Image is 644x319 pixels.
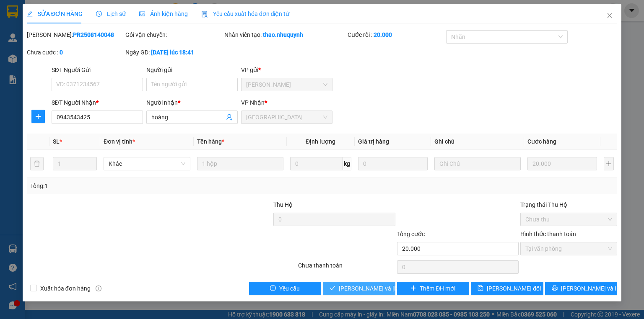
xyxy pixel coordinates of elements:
[73,31,114,38] b: PR2508140048
[323,282,395,295] button: check[PERSON_NAME] và [PERSON_NAME] hàng
[27,30,124,39] div: [PERSON_NAME]:
[109,157,185,170] span: Khác
[598,4,621,28] button: Close
[246,111,327,123] span: Sài Gòn
[146,98,238,107] div: Người nhận
[330,285,335,292] span: check
[52,65,143,75] div: SĐT Người Gửi
[343,157,351,170] span: kg
[30,157,44,170] button: delete
[37,284,94,293] span: Xuất hóa đơn hàng
[527,138,556,145] span: Cước hàng
[487,284,541,293] span: [PERSON_NAME] đổi
[27,11,33,17] span: edit
[139,11,145,17] span: picture
[139,10,188,17] span: Ảnh kiện hàng
[249,282,322,295] button: exclamation-circleYêu cầu
[151,49,194,56] b: [DATE] lúc 18:41
[60,49,63,56] b: 0
[525,213,612,226] span: Chưa thu
[471,282,543,295] button: save[PERSON_NAME] đổi
[263,31,303,38] b: thao.nhuquynh
[604,157,614,170] button: plus
[197,138,224,145] span: Tên hàng
[525,242,612,255] span: Tại văn phòng
[224,30,346,39] div: Nhân viên tạo:
[397,282,470,295] button: plusThêm ĐH mới
[545,282,618,295] button: printer[PERSON_NAME] và In
[431,134,524,150] th: Ghi chú
[96,11,102,17] span: clock-circle
[241,99,265,106] span: VP Nhận
[201,10,290,17] span: Yêu cầu xuất hóa đơn điện tử
[146,65,238,75] div: Người gửi
[397,231,425,237] span: Tổng cước
[104,138,135,145] span: Đơn vị tính
[241,65,332,75] div: VP gửi
[478,285,483,292] span: save
[30,181,249,190] div: Tổng: 1
[279,284,300,293] span: Yêu cầu
[306,138,335,145] span: Định lượng
[270,285,276,292] span: exclamation-circle
[96,286,101,291] span: info-circle
[125,48,222,57] div: Ngày GD:
[434,157,521,170] input: Ghi Chú
[420,284,455,293] span: Thêm ĐH mới
[606,12,613,19] span: close
[197,157,283,170] input: VD: Bàn, Ghế
[339,284,452,293] span: [PERSON_NAME] và [PERSON_NAME] hàng
[561,284,620,293] span: [PERSON_NAME] và In
[125,30,222,39] div: Gói vận chuyển:
[52,98,143,107] div: SĐT Người Nhận
[27,10,83,17] span: SỬA ĐƠN HÀNG
[53,138,60,145] span: SL
[27,48,124,57] div: Chưa cước :
[358,157,428,170] input: 0
[201,11,208,18] img: icon
[520,200,617,209] div: Trạng thái Thu Hộ
[520,231,576,237] label: Hình thức thanh toán
[374,31,392,38] b: 20.000
[297,261,396,275] div: Chưa thanh toán
[246,78,327,91] span: Phan Rang
[96,10,126,17] span: Lịch sử
[552,285,558,292] span: printer
[527,157,597,170] input: 0
[410,285,416,292] span: plus
[348,30,444,39] div: Cước rồi :
[32,113,44,120] span: plus
[226,114,233,121] span: user-add
[358,138,389,145] span: Giá trị hàng
[31,110,45,123] button: plus
[273,201,293,208] span: Thu Hộ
